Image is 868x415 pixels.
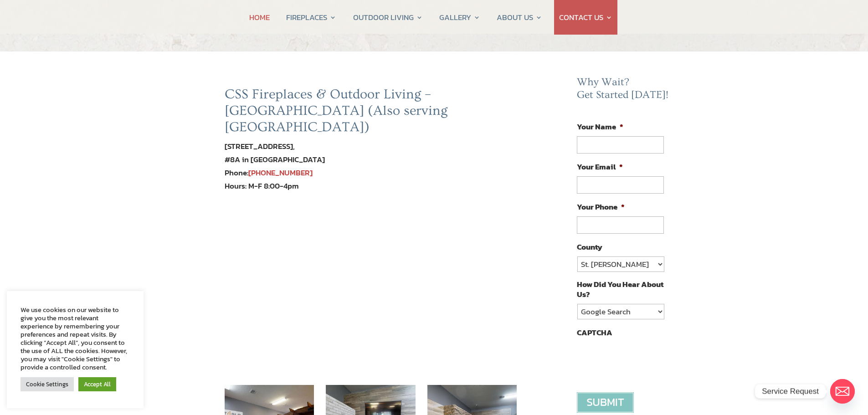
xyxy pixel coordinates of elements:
[577,76,671,106] h2: Why Wait? Get Started [DATE]!
[577,279,663,299] label: How Did You Hear About Us?
[225,140,517,179] div: [STREET_ADDRESS], #8A in [GEOGRAPHIC_DATA] Phone:
[225,179,517,193] div: Hours: M-F 8:00-4pm
[78,377,116,391] a: Accept All
[21,377,74,391] a: Cookie Settings
[577,162,623,172] label: Your Email
[577,122,623,132] label: Your Name
[577,328,612,338] label: CAPTCHA
[577,392,634,413] input: Submit
[21,306,130,371] div: We use cookies on our website to give you the most relevant experience by remembering your prefer...
[225,87,447,135] a: CSS Fireplaces & Outdoor Living – [GEOGRAPHIC_DATA] (Also serving [GEOGRAPHIC_DATA])
[248,167,313,179] a: [PHONE_NUMBER]
[577,202,625,212] label: Your Phone
[830,379,855,404] a: Email
[577,242,602,252] label: County
[577,342,715,378] iframe: reCAPTCHA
